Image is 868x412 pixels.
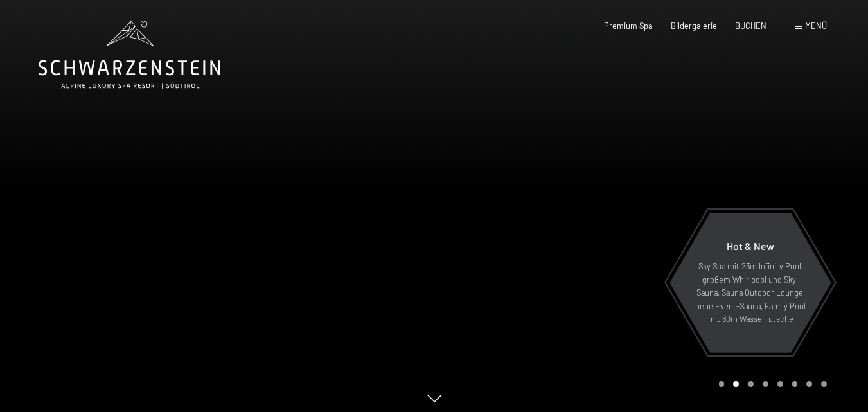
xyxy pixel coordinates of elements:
[821,381,827,387] div: Carousel Page 8
[748,381,754,387] div: Carousel Page 3
[733,381,739,387] div: Carousel Page 2 (Current Slide)
[792,381,798,387] div: Carousel Page 6
[727,240,774,252] span: Hot & New
[806,381,812,387] div: Carousel Page 7
[719,381,725,387] div: Carousel Page 1
[735,21,766,31] a: BUCHEN
[714,381,827,387] div: Carousel Pagination
[604,21,653,31] a: Premium Spa
[805,21,827,31] span: Menü
[669,212,832,354] a: Hot & New Sky Spa mit 23m Infinity Pool, großem Whirlpool und Sky-Sauna, Sauna Outdoor Lounge, ne...
[763,381,768,387] div: Carousel Page 4
[695,260,806,325] p: Sky Spa mit 23m Infinity Pool, großem Whirlpool und Sky-Sauna, Sauna Outdoor Lounge, neue Event-S...
[777,381,783,387] div: Carousel Page 5
[671,21,717,31] a: Bildergalerie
